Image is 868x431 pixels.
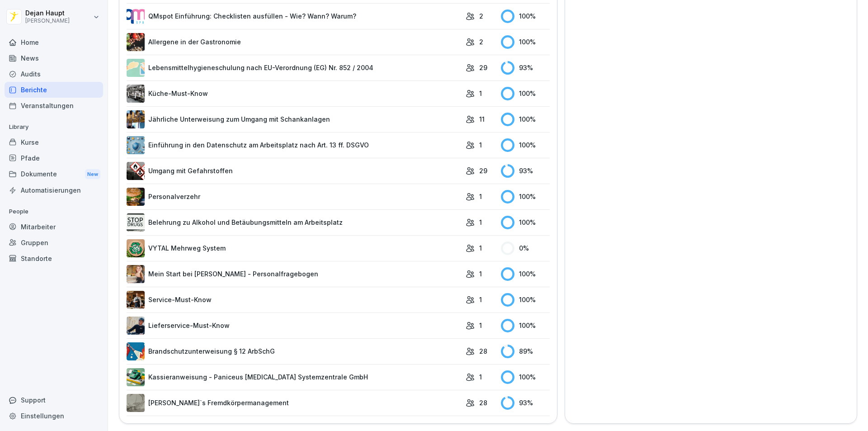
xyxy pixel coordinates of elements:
[501,87,550,100] div: 100 %
[479,269,482,279] p: 1
[127,342,145,360] img: b0iy7e1gfawqjs4nezxuanzk.png
[479,243,482,253] p: 1
[501,61,550,75] div: 93 %
[501,267,550,281] div: 100 %
[127,291,145,309] img: kpon4nh320e9lf5mryu3zflh.png
[5,98,103,114] a: Veranstaltungen
[479,140,482,150] p: 1
[127,162,461,180] a: Umgang mit Gefahrstoffen
[479,192,482,201] p: 1
[501,370,550,384] div: 100 %
[479,37,483,47] p: 2
[127,59,461,77] a: Lebensmittelhygieneschulung nach EU-Verordnung (EG) Nr. 852 / 2004
[5,204,103,219] p: People
[479,218,482,227] p: 1
[127,239,145,257] img: u8i1ib0ilql3mlm87z8b5j3m.png
[5,166,103,183] div: Dokumente
[25,18,70,24] p: [PERSON_NAME]
[127,265,461,283] a: Mein Start bei [PERSON_NAME] - Personalfragebogen
[501,396,550,410] div: 93 %
[127,239,461,257] a: VYTAL Mehrweg System
[501,190,550,204] div: 100 %
[127,110,461,128] a: Jährliche Unterweisung zum Umgang mit Schankanlagen
[127,317,461,335] a: Lieferservice-Must-Know
[479,321,482,330] p: 1
[479,63,487,72] p: 29
[127,317,145,335] img: hu6txd6pq7tal1w0hbosth6a.png
[5,82,103,98] a: Berichte
[5,392,103,408] div: Support
[501,9,550,23] div: 100 %
[479,114,485,124] p: 11
[5,219,103,235] a: Mitarbeiter
[5,166,103,183] a: DokumenteNew
[127,136,145,154] img: x7xa5977llyo53hf30kzdyol.png
[127,342,461,360] a: Brandschutzunterweisung § 12 ArbSchG
[127,188,145,206] img: zd24spwykzjjw3u1wcd2ptki.png
[127,188,461,206] a: Personalverzehr
[127,213,145,232] img: chcy4n51endi7ma8fmhszelz.png
[5,408,103,424] a: Einstellungen
[479,295,482,304] p: 1
[5,66,103,82] a: Audits
[5,34,103,50] a: Home
[501,319,550,332] div: 100 %
[127,213,461,232] a: Belehrung zu Alkohol und Betäubungsmitteln am Arbeitsplatz
[127,85,145,103] img: gxc2tnhhndim38heekucasph.png
[479,372,482,382] p: 1
[127,265,145,283] img: aaay8cu0h1hwaqqp9269xjan.png
[501,216,550,229] div: 100 %
[5,120,103,134] p: Library
[5,235,103,251] a: Gruppen
[479,166,487,175] p: 29
[127,368,461,386] a: Kassieranweisung - Paniceus [MEDICAL_DATA] Systemzentrale GmbH
[501,293,550,307] div: 100 %
[127,136,461,154] a: Einführung in den Datenschutz am Arbeitsplatz nach Art. 13 ff. DSGVO
[501,138,550,152] div: 100 %
[5,150,103,166] a: Pfade
[501,113,550,126] div: 100 %
[127,33,461,51] a: Allergene in der Gastronomie
[5,134,103,150] a: Kurse
[479,398,487,407] p: 28
[127,394,145,412] img: ltafy9a5l7o16y10mkzj65ij.png
[501,164,550,178] div: 93 %
[127,85,461,103] a: Küche-Must-Know
[5,50,103,66] a: News
[127,291,461,309] a: Service-Must-Know
[127,59,145,77] img: gxsnf7ygjsfsmxd96jxi4ufn.png
[501,345,550,358] div: 89 %
[25,9,70,17] p: Dejan Haupt
[85,169,100,180] div: New
[127,394,461,412] a: [PERSON_NAME]`s Fremdkörpermanagement
[501,35,550,49] div: 100 %
[127,7,461,25] a: QMspot Einführung: Checklisten ausfüllen - Wie? Wann? Warum?
[479,89,482,98] p: 1
[5,182,103,198] a: Automatisierungen
[127,162,145,180] img: ro33qf0i8ndaw7nkfv0stvse.png
[127,110,145,128] img: etou62n52bjq4b8bjpe35whp.png
[127,7,145,25] img: rsy9vu330m0sw5op77geq2rv.png
[127,33,145,51] img: gsgognukgwbtoe3cnlsjjbmw.png
[5,251,103,266] a: Standorte
[501,242,550,255] div: 0 %
[479,346,487,356] p: 28
[127,368,145,386] img: fvkk888r47r6bwfldzgy1v13.png
[479,11,483,21] p: 2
